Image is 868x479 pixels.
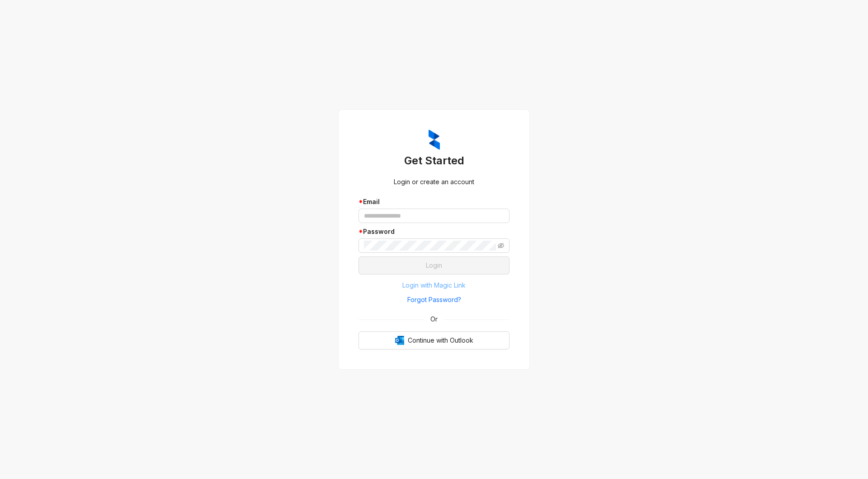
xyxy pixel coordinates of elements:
div: Login or create an account [359,177,509,187]
img: ZumaIcon [429,130,440,150]
img: Outlook [395,336,404,345]
div: Password [359,227,509,237]
div: Email [359,197,509,207]
button: Login [359,256,509,274]
span: Login with Magic Link [402,280,466,290]
button: Login with Magic Link [359,278,509,293]
button: OutlookContinue with Outlook [359,331,509,349]
span: Continue with Outlook [408,335,473,345]
span: Or [424,314,444,324]
h3: Get Started [359,153,509,168]
span: eye-invisible [498,242,504,249]
button: Forgot Password? [359,293,509,307]
span: Forgot Password? [407,295,461,305]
